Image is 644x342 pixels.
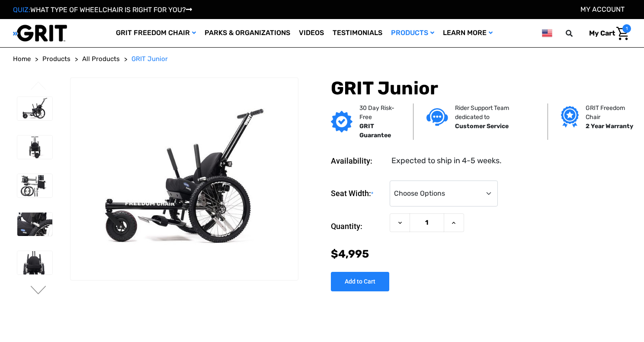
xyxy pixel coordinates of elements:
a: Products [387,19,439,47]
a: Videos [295,19,328,47]
h1: GRIT Junior [331,77,631,99]
img: us.png [542,28,552,39]
dt: Availability: [331,155,385,167]
p: GRIT Freedom Chair [586,103,634,122]
dd: Expected to ship in 4-5 weeks. [391,155,502,167]
a: GRIT Junior [131,54,168,64]
a: Products [42,54,70,64]
img: GRIT Guarantee [331,111,352,132]
span: QUIZ: [13,6,30,14]
img: GRIT Junior: front view of kid-sized model of GRIT Freedom Chair all terrain wheelchair [17,136,52,159]
img: GRIT Junior: close up front view of pediatric GRIT wheelchair with Invacare Matrx seat, levers, m... [17,251,52,274]
img: GRIT Junior: GRIT Freedom Chair all terrain wheelchair engineered specifically for kids [17,97,52,120]
a: All Products [82,54,120,64]
span: 1 [622,24,631,33]
a: Parks & Organizations [200,19,295,47]
img: Customer service [426,108,448,126]
label: Seat Width: [331,181,385,207]
button: Go to slide 2 of 3 [29,286,48,296]
img: GRIT Junior: disassembled child-specific GRIT Freedom Chair model with seatback, push handles, fo... [17,174,52,197]
a: Testimonials [328,19,387,47]
img: Cart [616,27,629,40]
a: Learn More [439,19,497,47]
span: Products [42,55,70,63]
span: $4,995 [331,248,369,260]
strong: 2 Year Warranty [586,123,633,130]
input: Add to Cart [331,272,389,291]
p: 30 Day Risk-Free [359,103,400,122]
p: Rider Support Team dedicated to [455,103,535,122]
img: GRIT Junior: close up of child-sized GRIT wheelchair with Invacare Matrx seat, levers, and wheels [17,213,52,236]
span: Home [13,55,31,63]
a: GRIT Freedom Chair [112,19,200,47]
img: GRIT All-Terrain Wheelchair and Mobility Equipment [13,24,67,42]
a: Account [580,5,625,13]
span: GRIT Junior [131,55,168,63]
label: Quantity: [331,213,385,239]
strong: GRIT Guarantee [359,123,391,139]
a: QUIZ:WHAT TYPE OF WHEELCHAIR IS RIGHT FOR YOU? [13,6,192,14]
img: Grit freedom [561,106,579,128]
a: Home [13,54,31,64]
span: All Products [82,55,120,63]
nav: Breadcrumb [13,54,631,64]
a: Cart with 1 items [583,24,631,42]
span: My Cart [589,29,615,37]
input: Search [570,24,583,42]
img: GRIT Junior: GRIT Freedom Chair all terrain wheelchair engineered specifically for kids [70,103,298,255]
strong: Customer Service [455,123,509,130]
button: Go to slide 3 of 3 [29,81,48,92]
